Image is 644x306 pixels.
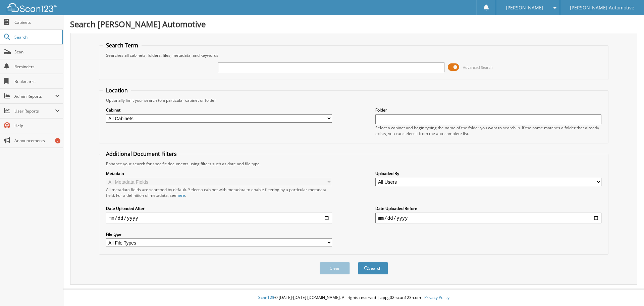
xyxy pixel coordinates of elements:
[55,138,60,143] div: 7
[106,171,332,176] label: Metadata
[103,150,180,158] legend: Additional Document Filters
[14,79,60,84] span: Bookmarks
[106,187,332,198] div: All metadata fields are searched by default. Select a cabinet with metadata to enable filtering b...
[103,87,131,94] legend: Location
[258,295,274,300] span: Scan123
[106,213,332,223] input: start
[103,161,605,167] div: Enhance your search for specific documents using filters such as date and file type.
[14,64,60,70] span: Reminders
[14,123,60,129] span: Help
[63,290,644,306] div: © [DATE]-[DATE] [DOMAIN_NAME]. All rights reserved | appg02-scan123-com |
[106,231,332,237] label: File type
[106,206,332,211] label: Date Uploaded After
[106,107,332,113] label: Cabinet
[14,93,55,99] span: Admin Reports
[14,34,59,40] span: Search
[103,97,605,103] div: Optionally limit your search to a particular cabinet or folder
[463,65,493,70] span: Advanced Search
[358,262,388,274] button: Search
[610,274,644,306] iframe: Chat Widget
[14,19,60,25] span: Cabinets
[70,18,637,30] h1: Search [PERSON_NAME] Automotive
[375,171,601,176] label: Uploaded By
[424,295,449,300] a: Privacy Policy
[375,125,601,136] div: Select a cabinet and begin typing the name of the folder you want to search in. If the name match...
[176,192,185,198] a: here
[14,108,55,114] span: User Reports
[14,49,60,55] span: Scan
[375,213,601,223] input: end
[103,42,142,49] legend: Search Term
[103,52,605,58] div: Searches all cabinets, folders, files, metadata, and keywords
[570,6,634,10] span: [PERSON_NAME] Automotive
[375,206,601,211] label: Date Uploaded Before
[7,3,57,12] img: scan123-logo-white.svg
[506,6,543,10] span: [PERSON_NAME]
[375,107,601,113] label: Folder
[14,138,60,143] span: Announcements
[320,262,350,274] button: Clear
